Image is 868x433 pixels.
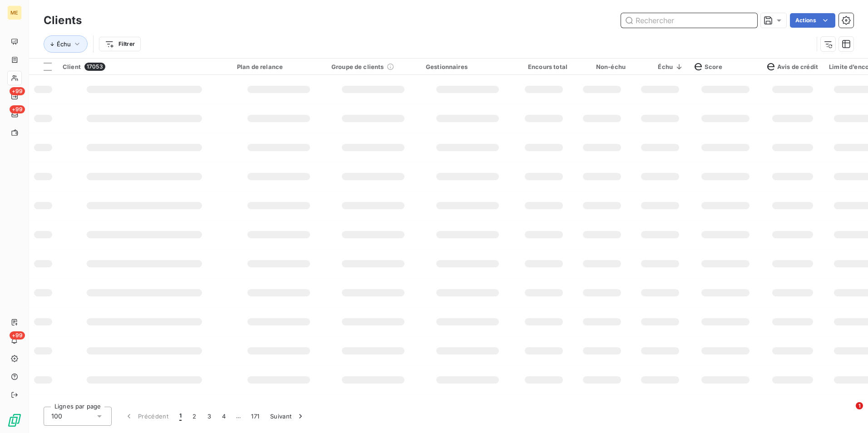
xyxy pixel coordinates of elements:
[99,37,141,51] button: Filtrer
[57,40,71,48] span: Échu
[44,12,82,29] h3: Clients
[790,13,835,28] button: Actions
[10,331,25,340] span: +99
[520,63,567,70] div: Encours total
[217,407,231,426] button: 4
[179,412,182,421] span: 1
[767,63,818,70] span: Avis de crédit
[578,63,626,70] div: Non-échu
[856,402,863,409] span: 1
[187,407,202,426] button: 2
[44,35,88,53] button: Échu
[174,407,187,426] button: 1
[7,413,22,428] img: Logo LeanPay
[7,5,22,20] div: ME
[837,402,859,424] iframe: Intercom live chat
[63,63,81,70] span: Client
[636,63,684,70] div: Échu
[265,407,311,426] button: Suivant
[426,63,509,70] div: Gestionnaires
[695,63,722,70] span: Score
[246,407,265,426] button: 171
[621,13,757,28] input: Rechercher
[231,409,246,423] span: …
[202,407,217,426] button: 3
[237,63,321,70] div: Plan de relance
[10,87,25,95] span: +99
[10,105,25,113] span: +99
[51,412,62,421] span: 100
[84,63,105,71] span: 17053
[331,63,384,70] span: Groupe de clients
[119,407,174,426] button: Précédent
